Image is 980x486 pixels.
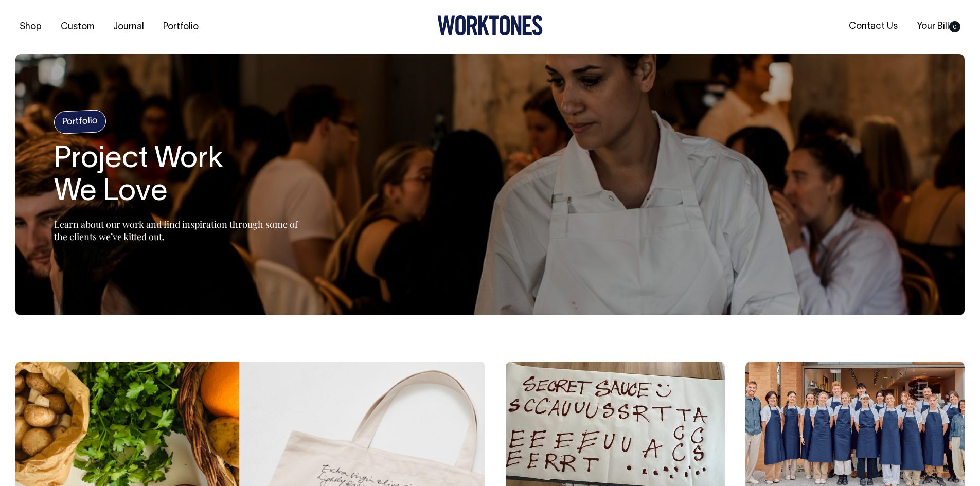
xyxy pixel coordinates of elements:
[57,19,98,35] a: Custom
[913,18,965,35] a: Your Bill0
[54,110,106,134] h4: Portfolio
[949,21,960,32] span: 0
[54,143,311,209] h1: Project Work We Love
[109,19,148,35] a: Journal
[54,218,311,243] p: Learn about our work and find inspiration through some of the clients we’ve kitted out.
[845,18,902,35] a: Contact Us
[15,19,46,35] a: Shop
[159,19,203,35] a: Portfolio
